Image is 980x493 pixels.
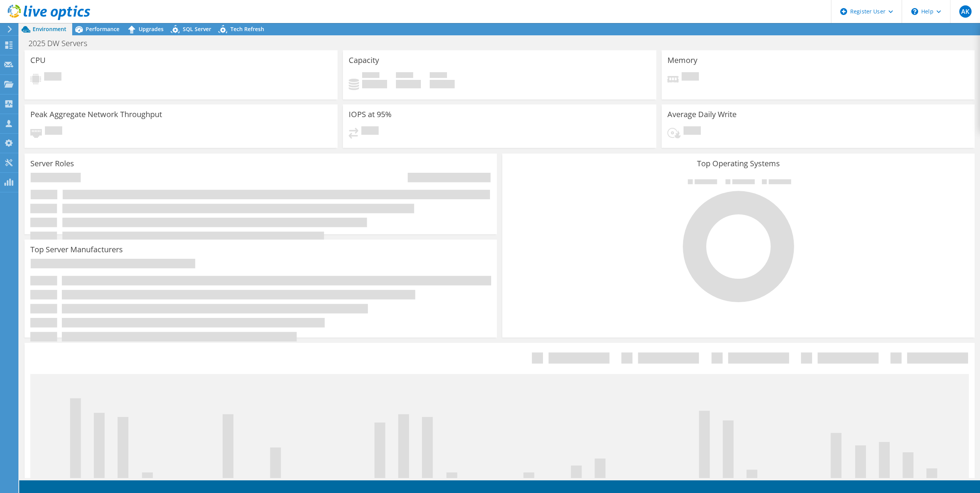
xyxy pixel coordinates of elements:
[362,72,379,80] span: Used
[667,110,737,119] h3: Average Daily Write
[33,25,66,33] span: Environment
[396,72,413,80] span: Free
[430,72,447,80] span: Total
[139,25,164,33] span: Upgrades
[430,80,455,88] h4: 0 GiB
[25,39,99,48] h1: 2025 DW Servers
[911,8,918,15] svg: \n
[30,56,46,65] h3: CPU
[682,72,699,83] span: Pending
[86,25,119,33] span: Performance
[396,80,421,88] h4: 0 GiB
[183,25,211,33] span: SQL Server
[30,245,123,254] h3: Top Server Manufacturers
[45,126,62,137] span: Pending
[230,25,264,33] span: Tech Refresh
[30,110,162,119] h3: Peak Aggregate Network Throughput
[44,72,61,83] span: Pending
[959,5,972,18] span: AK
[667,56,697,65] h3: Memory
[349,110,392,119] h3: IOPS at 95%
[361,126,379,137] span: Pending
[362,80,387,88] h4: 0 GiB
[508,159,969,168] h3: Top Operating Systems
[684,126,701,137] span: Pending
[30,159,74,168] h3: Server Roles
[349,56,379,65] h3: Capacity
